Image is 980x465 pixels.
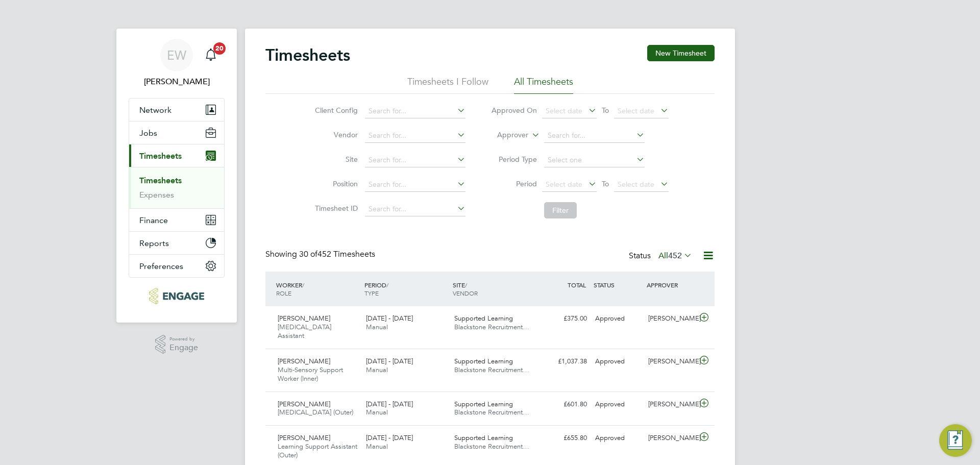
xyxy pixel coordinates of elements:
[658,251,692,261] label: All
[365,104,465,118] input: Search for...
[618,180,654,189] span: Select date
[538,310,591,327] div: £375.00
[312,204,358,213] label: Timesheet ID
[591,430,644,447] div: Approved
[599,177,612,190] span: To
[454,323,529,331] span: Blackstone Recruitment…
[299,249,317,259] span: 30 of
[366,442,388,451] span: Manual
[365,202,465,216] input: Search for...
[366,323,388,331] span: Manual
[312,155,358,164] label: Site
[139,238,169,248] span: Reports
[278,400,330,408] span: [PERSON_NAME]
[366,314,413,323] span: [DATE] - [DATE]
[362,276,450,302] div: PERIOD
[129,167,224,208] div: Timesheets
[591,310,644,327] div: Approved
[644,276,697,294] div: APPROVER
[139,215,168,225] span: Finance
[278,314,330,323] span: [PERSON_NAME]
[366,357,413,365] span: [DATE] - [DATE]
[465,281,467,289] span: /
[155,335,199,354] a: Powered byEngage
[491,155,537,164] label: Period Type
[278,365,343,383] span: Multi-Sensory Support Worker (Inner)
[169,335,198,344] span: Powered by
[454,442,529,451] span: Blackstone Recruitment…
[450,276,538,302] div: SITE
[647,45,715,61] button: New Timesheet
[129,144,224,167] button: Timesheets
[454,400,513,408] span: Supported Learning
[278,408,353,417] span: [MEDICAL_DATA] (Outer)
[302,281,304,289] span: /
[139,190,174,200] a: Expenses
[591,276,644,294] div: STATUS
[129,255,224,277] button: Preferences
[454,357,513,365] span: Supported Learning
[407,76,488,94] li: Timesheets I Follow
[454,433,513,442] span: Supported Learning
[544,153,645,167] input: Select one
[312,106,358,115] label: Client Config
[544,129,645,143] input: Search for...
[538,353,591,370] div: £1,037.38
[366,400,413,408] span: [DATE] - [DATE]
[274,276,362,302] div: WORKER
[366,433,413,442] span: [DATE] - [DATE]
[365,129,465,143] input: Search for...
[591,396,644,413] div: Approved
[149,288,204,304] img: blackstonerecruitment-logo-retina.png
[139,151,182,161] span: Timesheets
[312,130,358,139] label: Vendor
[201,39,221,71] a: 20
[454,408,529,417] span: Blackstone Recruitment…
[265,45,350,65] h2: Timesheets
[366,408,388,417] span: Manual
[312,179,358,188] label: Position
[129,99,224,121] button: Network
[482,130,528,140] label: Approver
[591,353,644,370] div: Approved
[644,310,697,327] div: [PERSON_NAME]
[386,281,388,289] span: /
[299,249,375,259] span: 452 Timesheets
[167,48,186,62] span: EW
[939,424,972,457] button: Engage Resource Center
[544,202,577,218] button: Filter
[278,433,330,442] span: [PERSON_NAME]
[453,289,478,297] span: VENDOR
[514,76,573,94] li: All Timesheets
[129,288,225,304] a: Go to home page
[364,289,379,297] span: TYPE
[599,104,612,117] span: To
[129,39,225,88] a: EW[PERSON_NAME]
[213,42,226,55] span: 20
[116,29,237,323] nav: Main navigation
[546,106,582,115] span: Select date
[129,232,224,254] button: Reports
[278,442,357,459] span: Learning Support Assistant (Outer)
[644,430,697,447] div: [PERSON_NAME]
[265,249,377,260] div: Showing
[538,396,591,413] div: £601.80
[366,365,388,374] span: Manual
[365,178,465,192] input: Search for...
[538,430,591,447] div: £655.80
[454,365,529,374] span: Blackstone Recruitment…
[668,251,682,261] span: 452
[644,396,697,413] div: [PERSON_NAME]
[276,289,291,297] span: ROLE
[139,261,183,271] span: Preferences
[454,314,513,323] span: Supported Learning
[546,180,582,189] span: Select date
[491,106,537,115] label: Approved On
[491,179,537,188] label: Period
[618,106,654,115] span: Select date
[129,121,224,144] button: Jobs
[278,323,331,340] span: [MEDICAL_DATA] Assistant
[365,153,465,167] input: Search for...
[139,128,157,138] span: Jobs
[139,176,182,185] a: Timesheets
